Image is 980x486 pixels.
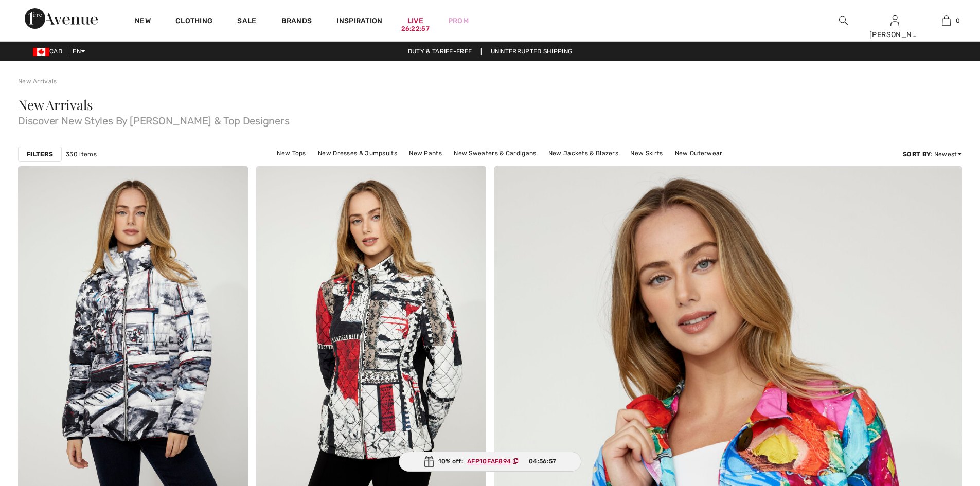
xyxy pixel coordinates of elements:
[18,96,93,114] span: New Arrivals
[73,48,85,55] span: EN
[313,147,402,160] a: New Dresses & Jumpsuits
[404,147,447,160] a: New Pants
[903,151,931,158] strong: Sort By
[272,147,311,160] a: New Tops
[543,147,623,160] a: New Jackets & Blazers
[281,16,312,27] a: Brands
[839,14,848,27] img: search the website
[956,16,960,25] span: 0
[449,147,541,160] a: New Sweaters & Cardigans
[401,24,430,34] div: 26:22:57
[467,458,511,465] ins: AFP10FAF894
[424,456,434,467] img: Gift.svg
[407,15,423,26] a: Live26:22:57
[18,78,57,85] a: New Arrivals
[529,457,556,466] span: 04:56:57
[890,15,899,25] a: Sign In
[25,8,98,29] img: 1ère Avenue
[33,48,66,55] span: CAD
[448,15,469,26] a: Prom
[399,452,582,472] div: 10% off:
[670,147,728,160] a: New Outerwear
[175,16,212,27] a: Clothing
[869,29,920,40] div: [PERSON_NAME]
[18,112,962,126] span: Discover New Styles By [PERSON_NAME] & Top Designers
[237,16,256,27] a: Sale
[336,16,382,27] span: Inspiration
[903,150,962,159] div: : Newest
[33,48,49,56] img: Canadian Dollar
[921,14,971,27] a: 0
[942,14,951,27] img: My Bag
[27,150,53,159] strong: Filters
[890,14,899,27] img: My Info
[66,150,97,159] span: 350 items
[625,147,668,160] a: New Skirts
[135,16,151,27] a: New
